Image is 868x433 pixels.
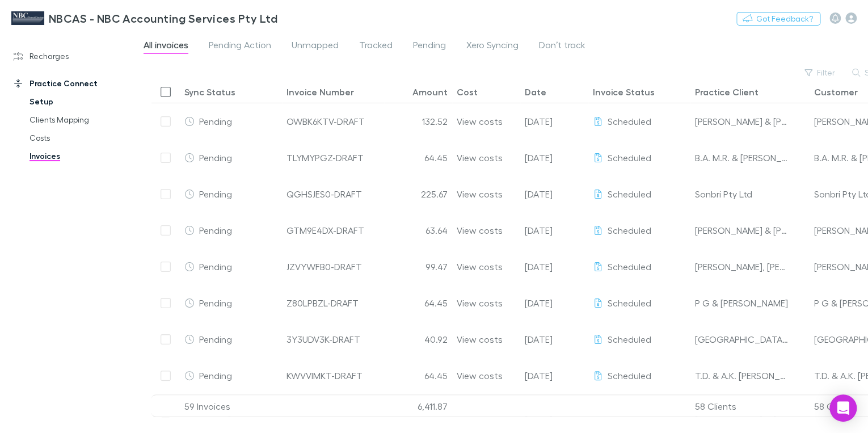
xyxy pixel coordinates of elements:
span: Scheduled [608,370,651,381]
div: 30 Sep 2025 [520,176,588,212]
a: View costs [457,394,503,430]
span: Pending [413,39,446,54]
span: Scheduled [608,188,651,199]
div: Invoice Status [593,86,655,98]
div: [PERSON_NAME] & [PERSON_NAME] [695,103,790,139]
button: Filter [799,66,842,79]
div: 30 Sep 2025 [520,249,588,285]
div: Amount [412,86,448,98]
a: Practice Connect [2,74,147,93]
span: Scheduled [608,334,651,344]
a: Z80LPBZL-DRAFT [286,285,359,321]
div: 40.92 [384,321,452,358]
div: Date [525,86,546,98]
a: QGHSJES0-DRAFT [286,176,362,212]
div: [GEOGRAPHIC_DATA], [PERSON_NAME] [695,321,790,357]
div: 225.67 [384,176,452,212]
div: [PERSON_NAME], [PERSON_NAME] [695,249,790,284]
a: Invoices [18,147,147,165]
div: Practice Client [695,86,759,98]
span: Pending [199,188,232,199]
div: Sync Status [184,86,235,98]
a: LK2HUUYM-DRAFT [286,394,363,430]
a: Clients Mapping [18,111,147,129]
a: TLYMYPGZ-DRAFT [286,140,364,175]
span: Tracked [359,39,393,54]
div: Cost [457,86,478,98]
span: Pending [199,116,232,127]
div: 30 Sep 2025 [520,140,588,176]
h3: NBCAS - NBC Accounting Services Pty Ltd [49,11,277,25]
a: GTM9E4DX-DRAFT [286,212,364,248]
a: JZVYWFB0-DRAFT [286,249,362,284]
span: Pending [199,297,232,308]
div: 99.47 [384,249,452,285]
a: NBCAS - NBC Accounting Services Pty Ltd [5,5,284,32]
div: 30 Sep 2025 [520,321,588,358]
div: 63.64 [384,212,452,249]
span: Scheduled [608,297,651,308]
div: 30 Sep 2025 [520,394,588,430]
a: View costs [457,358,503,393]
span: Scheduled [608,261,651,272]
span: Pending [199,261,232,272]
div: 30 Sep 2025 [520,212,588,249]
span: Pending [199,225,232,236]
span: Unmapped [292,39,339,54]
div: Sonbri Pty Ltd [695,176,752,212]
button: Got Feedback? [736,12,820,26]
a: View costs [457,140,503,175]
div: 132.52 [384,103,452,140]
a: Recharges [2,47,147,65]
div: 132.52 [384,394,452,430]
div: 6,411.87 [384,395,452,418]
span: Pending [199,334,232,344]
a: KWVVIMKT-DRAFT [286,358,363,393]
a: View costs [457,321,503,357]
div: [PERSON_NAME] & [PERSON_NAME] & [PERSON_NAME] [695,394,790,430]
span: Don’t track [539,39,585,54]
a: View costs [457,285,503,321]
div: 64.45 [384,285,452,321]
div: 64.45 [384,358,452,394]
div: 59 Invoices [180,395,282,418]
div: B.A. M.R. & [PERSON_NAME] [695,140,790,175]
span: All invoices [144,39,188,54]
div: [PERSON_NAME] & [PERSON_NAME] [695,212,790,248]
div: View costs [457,103,503,139]
a: Setup [18,93,147,111]
a: OWBK6KTV-DRAFT [286,103,365,139]
span: Scheduled [608,152,651,163]
a: 3Y3UDV3K-DRAFT [286,321,360,357]
div: P G & [PERSON_NAME] [695,285,788,321]
div: 30 Sep 2025 [520,358,588,394]
span: Pending [199,152,232,163]
span: Xero Syncing [466,39,519,54]
div: 64.45 [384,140,452,176]
div: Open Intercom Messenger [829,394,857,422]
a: View costs [457,249,503,284]
a: View costs [457,212,503,248]
a: View costs [457,176,503,212]
span: Pending [199,370,232,381]
span: Pending Action [209,39,271,54]
div: Invoice Number [286,86,354,98]
span: Scheduled [608,116,651,127]
img: NBCAS - NBC Accounting Services Pty Ltd's Logo [11,11,44,25]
